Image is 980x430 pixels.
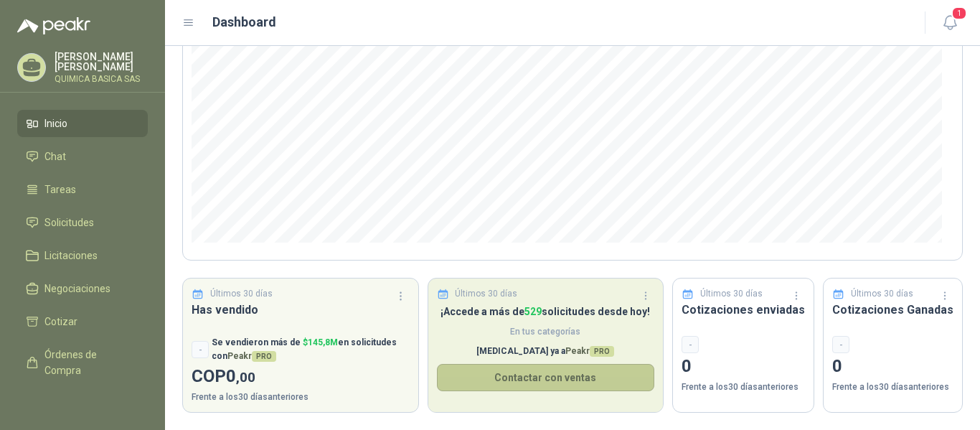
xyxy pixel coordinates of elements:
p: 0 [832,353,953,380]
span: Tareas [44,182,76,197]
button: 1 [937,10,963,36]
h1: Dashboard [212,12,276,32]
span: Cotizar [44,314,77,329]
span: En tus categorías [437,325,655,339]
p: Últimos 30 días [851,287,913,301]
a: Cotizar [17,308,148,335]
a: Órdenes de Compra [17,341,148,384]
a: Licitaciones [17,242,148,269]
span: 0 [226,366,255,386]
p: ¡Accede a más de solicitudes desde hoy! [437,304,655,319]
span: 529 [524,306,542,317]
h3: Cotizaciones Ganadas [832,301,953,319]
span: Peakr [565,346,614,356]
img: Logo peakr [17,17,90,34]
p: Frente a los 30 días anteriores [832,380,953,394]
a: Solicitudes [17,209,148,236]
p: Frente a los 30 días anteriores [192,391,410,404]
p: QUIMICA BASICA SAS [55,75,148,83]
p: COP [192,363,410,391]
h3: Has vendido [192,301,410,319]
span: Licitaciones [44,248,98,263]
div: - [832,336,849,353]
p: [MEDICAL_DATA] ya a [437,345,655,358]
span: ,00 [236,369,255,385]
div: - [682,336,699,353]
span: PRO [590,346,614,357]
p: Se vendieron más de en solicitudes con [212,336,410,363]
a: Inicio [17,110,148,137]
button: Contactar con ventas [437,364,655,391]
p: Últimos 30 días [700,287,763,301]
span: $ 145,8M [303,337,338,347]
span: Inicio [44,116,67,131]
a: Remisiones [17,390,148,417]
span: Órdenes de Compra [44,347,134,378]
span: Peakr [227,351,276,361]
h3: Cotizaciones enviadas [682,301,805,319]
span: Negociaciones [44,281,110,296]
div: - [192,341,209,358]
p: Últimos 30 días [455,287,517,301]
h3: Solicitudes Recibidas [437,301,655,319]
span: Chat [44,149,66,164]
p: Últimos 30 días [210,287,273,301]
span: 1 [951,6,967,20]
a: Negociaciones [17,275,148,302]
span: Solicitudes [44,215,94,230]
span: PRO [252,351,276,362]
p: 0 [682,353,805,380]
a: Tareas [17,176,148,203]
p: Frente a los 30 días anteriores [682,380,805,394]
a: Chat [17,143,148,170]
p: [PERSON_NAME] [PERSON_NAME] [55,52,148,72]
